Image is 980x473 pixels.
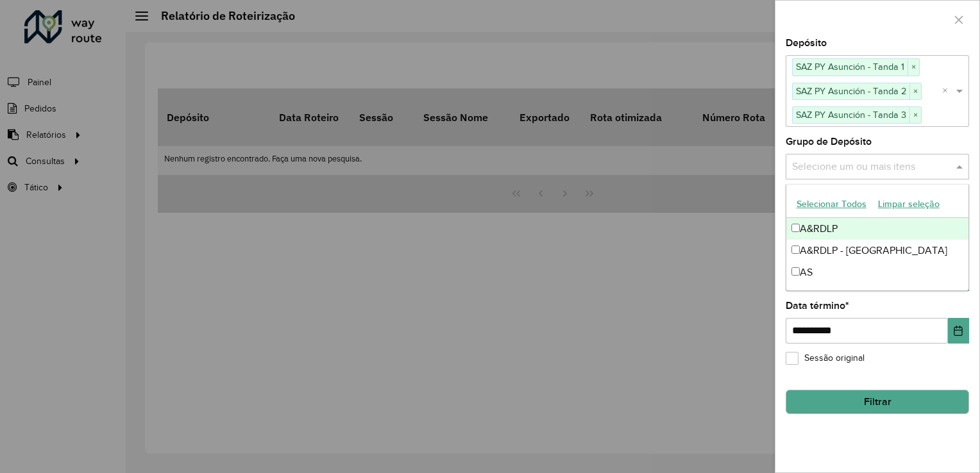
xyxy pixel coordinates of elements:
[948,318,969,344] button: Choose Date
[786,351,865,365] label: Sessão original
[908,60,919,75] span: ×
[786,35,827,51] label: Depósito
[909,84,921,99] span: ×
[909,108,921,123] span: ×
[942,83,953,99] span: Clear all
[786,134,872,149] label: Grupo de Depósito
[793,107,909,122] span: SAZ PY Asunción - Tanda 3
[786,218,968,240] div: A&RDLP
[793,83,909,99] span: SAZ PY Asunción - Tanda 2
[793,59,908,74] span: SAZ PY Asunción - Tanda 1
[786,240,968,261] div: A&RDLP - [GEOGRAPHIC_DATA]
[791,194,872,214] button: Selecionar Todos
[786,390,969,414] button: Filtrar
[786,261,968,283] div: AS
[786,298,849,313] label: Data término
[872,194,945,214] button: Limpar seleção
[786,184,969,291] ng-dropdown-panel: Options list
